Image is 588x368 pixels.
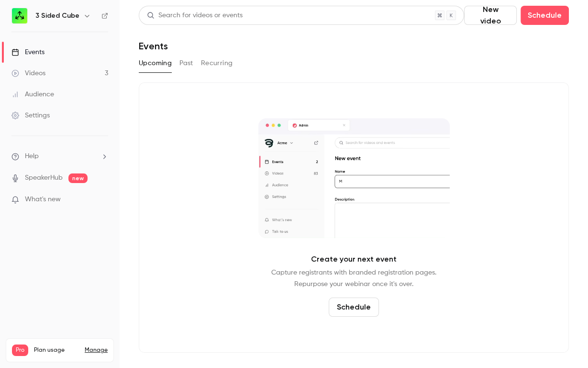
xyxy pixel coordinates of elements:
[68,173,88,183] span: new
[25,151,39,161] span: Help
[11,151,108,161] li: help-dropdown-opener
[11,47,44,57] div: Events
[521,6,569,25] button: Schedule
[12,345,28,356] span: Pro
[139,56,172,71] button: Upcoming
[35,11,79,21] h6: 3 Sided Cube
[25,195,61,205] span: What's new
[11,90,54,99] div: Audience
[97,195,108,204] iframe: Noticeable Trigger
[329,298,379,317] button: Schedule
[25,173,63,183] a: SpeakerHub
[311,253,397,265] p: Create your next event
[139,40,168,52] h1: Events
[271,267,436,290] p: Capture registrants with branded registration pages. Repurpose your webinar once it's over.
[179,56,193,71] button: Past
[11,111,50,120] div: Settings
[85,346,108,354] a: Manage
[201,56,233,71] button: Recurring
[11,69,45,78] div: Videos
[464,6,517,25] button: New video
[147,11,243,21] div: Search for videos or events
[34,346,79,354] span: Plan usage
[12,8,27,23] img: 3 Sided Cube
